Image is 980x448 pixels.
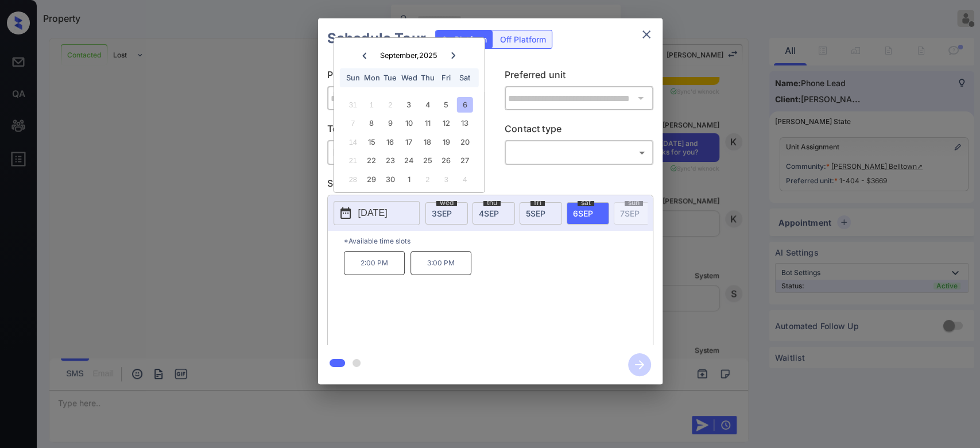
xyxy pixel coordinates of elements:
div: Choose Friday, September 26th, 2025 [439,153,454,168]
div: On Platform [436,30,493,48]
div: Not available Sunday, September 21st, 2025 [345,153,361,168]
div: Fri [439,70,454,86]
span: fri [530,199,545,206]
div: Choose Monday, September 15th, 2025 [364,134,379,150]
button: close [635,23,658,46]
div: date-select [425,202,468,225]
div: Choose Wednesday, September 10th, 2025 [401,115,417,131]
div: Choose Thursday, September 4th, 2025 [420,97,435,113]
div: date-select [472,202,515,225]
button: btn-next [621,350,658,380]
p: Preferred community [327,68,476,86]
div: Choose Saturday, September 13th, 2025 [457,115,472,131]
div: Choose Friday, September 5th, 2025 [439,97,454,113]
div: Choose Tuesday, September 23rd, 2025 [382,153,398,168]
div: Choose Wednesday, September 24th, 2025 [401,153,417,168]
div: Choose Thursday, September 11th, 2025 [420,115,435,131]
div: Choose Friday, September 12th, 2025 [439,115,454,131]
p: Preferred unit [505,68,653,86]
div: Not available Friday, October 3rd, 2025 [439,172,454,187]
span: 3 SEP [432,208,452,218]
div: September , 2025 [380,51,437,60]
div: Not available Saturday, October 4th, 2025 [457,172,472,187]
p: *Available time slots [344,231,653,251]
div: Not available Tuesday, September 2nd, 2025 [382,97,398,113]
span: wed [436,199,457,206]
div: Choose Tuesday, September 30th, 2025 [382,172,398,187]
div: Off Platform [494,30,552,48]
button: [DATE] [334,201,420,225]
div: Choose Saturday, September 27th, 2025 [457,153,472,168]
p: Contact type [505,122,653,140]
div: Choose Wednesday, September 17th, 2025 [401,134,417,150]
div: Not available Sunday, August 31st, 2025 [345,97,361,113]
span: thu [483,199,501,206]
div: Choose Saturday, September 20th, 2025 [457,134,472,150]
div: date-select [520,202,562,225]
p: [DATE] [358,206,388,220]
p: Select slot [327,176,653,195]
div: Choose Tuesday, September 16th, 2025 [382,134,398,150]
span: sat [578,199,594,206]
span: 5 SEP [526,208,545,218]
div: Choose Wednesday, October 1st, 2025 [401,172,417,187]
div: Sun [345,70,361,86]
div: Choose Monday, September 22nd, 2025 [364,153,379,168]
div: Choose Saturday, September 6th, 2025 [457,97,472,113]
div: Wed [401,70,417,86]
div: Choose Friday, September 19th, 2025 [439,134,454,150]
span: 4 SEP [479,208,499,218]
div: Choose Wednesday, September 3rd, 2025 [401,97,417,113]
div: Mon [364,70,379,86]
div: Choose Thursday, September 18th, 2025 [420,134,435,150]
div: Tue [382,70,398,86]
div: Choose Thursday, September 25th, 2025 [420,153,435,168]
div: date-select [567,202,609,225]
p: Tour type [327,122,476,140]
div: Not available Sunday, September 14th, 2025 [345,134,361,150]
h2: Schedule Tour [318,18,435,59]
div: Thu [420,70,435,86]
div: Not available Monday, September 1st, 2025 [364,97,379,113]
span: 6 SEP [573,208,593,218]
div: Not available Sunday, September 7th, 2025 [345,115,361,131]
div: In Person [330,143,473,162]
div: Not available Thursday, October 2nd, 2025 [420,172,435,187]
div: Sat [457,70,472,86]
div: Not available Sunday, September 28th, 2025 [345,172,361,187]
div: Choose Monday, September 8th, 2025 [364,115,379,131]
div: month 2025-09 [338,95,481,188]
p: 3:00 PM [410,251,471,275]
div: Choose Monday, September 29th, 2025 [364,172,379,187]
p: 2:00 PM [344,251,405,275]
div: Choose Tuesday, September 9th, 2025 [382,115,398,131]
